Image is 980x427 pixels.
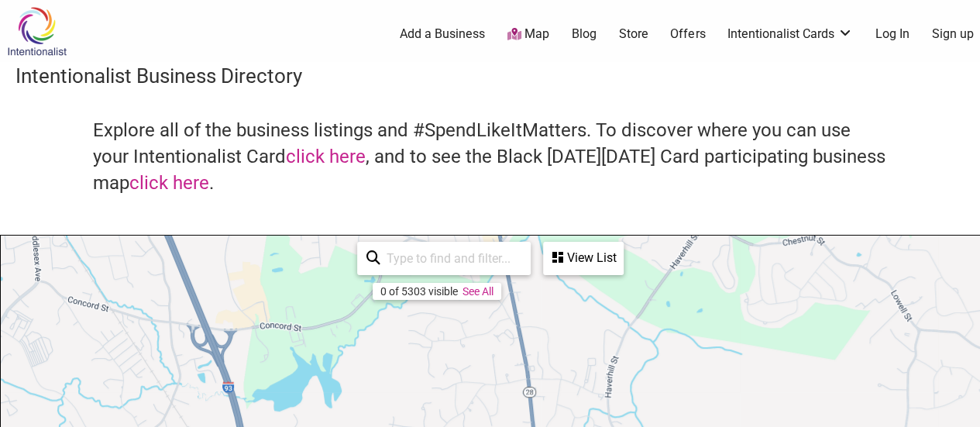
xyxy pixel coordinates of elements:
[543,242,624,275] div: See a list of the visible businesses
[618,26,648,43] a: Store
[875,26,910,43] a: Log In
[507,26,549,43] a: Map
[380,243,521,274] input: Type to find and filter...
[545,243,622,273] div: View List
[572,26,597,43] a: Blog
[727,26,853,43] a: Intentionalist Cards
[357,242,531,275] div: Type to search and filter
[670,26,705,43] a: Offers
[400,26,485,43] a: Add a Business
[462,285,493,298] a: See All
[15,62,965,90] h3: Intentionalist Business Directory
[286,146,366,167] a: click here
[93,118,887,196] h4: Explore all of the business listings and #SpendLikeItMatters. To discover where you can use your ...
[380,285,458,298] div: 0 of 5303 visible
[932,26,974,43] a: Sign up
[129,172,209,194] a: click here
